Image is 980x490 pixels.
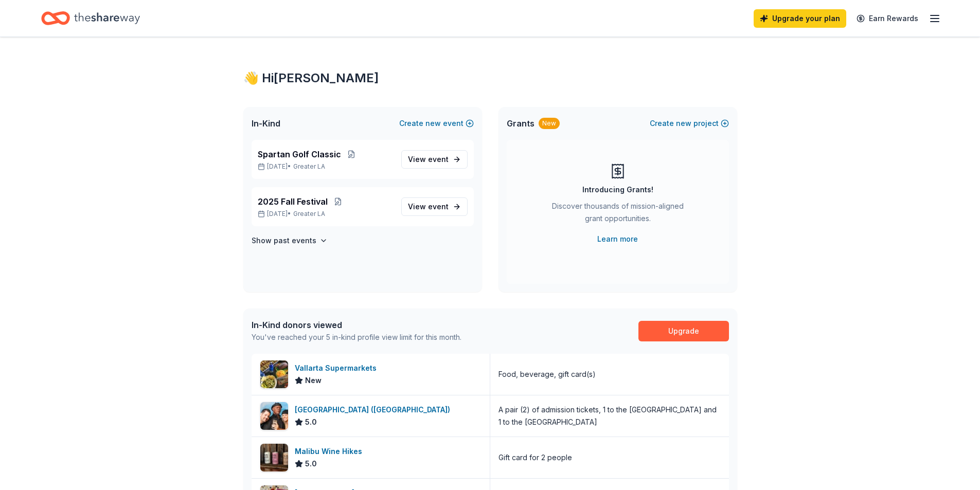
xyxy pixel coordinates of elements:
div: Gift card for 2 people [498,451,572,464]
div: Introducing Grants! [582,184,653,196]
p: [DATE] • [258,162,393,171]
a: Upgrade your plan [754,9,846,28]
a: Learn more [597,233,638,245]
span: Greater LA [293,162,325,171]
h4: Show past events [252,234,316,247]
span: View [408,153,449,166]
span: Grants [507,117,534,130]
span: event [428,155,449,164]
span: New [305,374,322,387]
a: View event [401,150,468,169]
img: Image for Hollywood Wax Museum (Hollywood) [260,402,288,430]
div: 👋 Hi [PERSON_NAME] [243,70,737,86]
button: Createnewproject [650,117,729,130]
div: Vallarta Supermarkets [295,362,381,374]
button: Createnewevent [399,117,474,130]
span: 5.0 [305,458,317,470]
span: View [408,201,449,213]
img: Image for Vallarta Supermarkets [260,360,288,388]
span: event [428,202,449,211]
span: Spartan Golf Classic [258,148,341,160]
img: Image for Malibu Wine Hikes [260,444,288,471]
div: Malibu Wine Hikes [295,445,366,458]
span: 5.0 [305,416,317,428]
div: New [539,118,560,129]
div: In-Kind donors viewed [252,319,461,331]
span: Greater LA [293,210,325,218]
div: Food, beverage, gift card(s) [498,368,596,380]
div: A pair (2) of admission tickets, 1 to the [GEOGRAPHIC_DATA] and 1 to the [GEOGRAPHIC_DATA] [498,404,721,428]
a: View event [401,197,468,216]
p: [DATE] • [258,210,393,218]
a: Upgrade [638,321,729,341]
div: You've reached your 5 in-kind profile view limit for this month. [252,331,461,343]
button: Show past events [252,234,328,247]
a: Earn Rewards [850,9,924,28]
a: Home [41,6,140,30]
div: [GEOGRAPHIC_DATA] ([GEOGRAPHIC_DATA]) [295,404,454,416]
div: Discover thousands of mission-aligned grant opportunities. [548,200,688,229]
span: new [676,117,691,130]
span: 2025 Fall Festival [258,195,328,208]
span: new [425,117,441,130]
span: In-Kind [252,117,280,130]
